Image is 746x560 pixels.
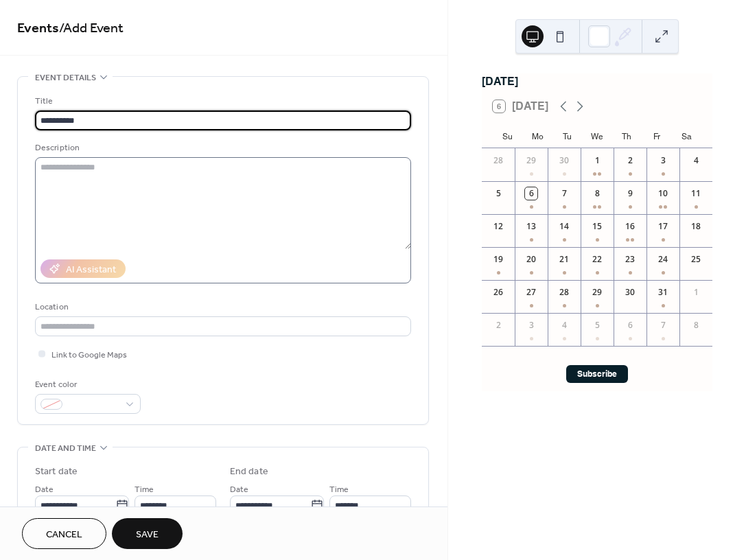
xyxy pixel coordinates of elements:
[690,253,702,266] div: 25
[523,124,552,148] div: Mo
[690,187,702,200] div: 11
[591,319,603,331] div: 5
[582,124,611,148] div: We
[525,319,537,331] div: 3
[612,124,642,148] div: Th
[22,518,106,549] button: Cancel
[690,286,702,299] div: 1
[492,187,504,200] div: 5
[624,220,636,233] div: 16
[558,319,570,331] div: 4
[525,253,537,266] div: 20
[558,253,570,266] div: 21
[35,482,54,497] span: Date
[492,286,504,299] div: 26
[492,154,504,167] div: 28
[525,220,537,233] div: 13
[690,220,702,233] div: 18
[591,187,603,200] div: 8
[35,94,408,108] div: Title
[642,124,671,148] div: Fr
[492,253,504,266] div: 19
[525,154,537,167] div: 29
[657,220,669,233] div: 17
[672,124,701,148] div: Sa
[690,154,702,167] div: 4
[35,377,138,392] div: Event color
[624,319,636,331] div: 6
[35,465,78,479] div: Start date
[492,220,504,233] div: 12
[624,286,636,299] div: 30
[230,465,268,479] div: End date
[558,154,570,167] div: 30
[35,441,96,456] span: Date and time
[690,319,702,331] div: 8
[657,319,669,331] div: 7
[136,528,159,542] span: Save
[525,187,537,200] div: 6
[558,187,570,200] div: 7
[112,518,183,549] button: Save
[59,15,124,42] span: / Add Event
[552,124,582,148] div: Tu
[46,528,82,542] span: Cancel
[591,154,603,167] div: 1
[624,253,636,266] div: 23
[624,154,636,167] div: 2
[51,348,127,362] span: Link to Google Maps
[591,286,603,299] div: 29
[591,220,603,233] div: 15
[624,187,636,200] div: 9
[482,73,712,90] div: [DATE]
[558,286,570,299] div: 28
[657,187,669,200] div: 10
[493,124,522,148] div: Su
[558,220,570,233] div: 14
[657,154,669,167] div: 3
[230,482,248,497] span: Date
[17,15,59,42] a: Events
[329,482,349,497] span: Time
[591,253,603,266] div: 22
[657,286,669,299] div: 31
[135,482,154,497] span: Time
[566,365,628,383] button: Subscribe
[35,141,408,155] div: Description
[657,253,669,266] div: 24
[492,319,504,331] div: 2
[35,71,96,85] span: Event details
[35,300,408,314] div: Location
[525,286,537,299] div: 27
